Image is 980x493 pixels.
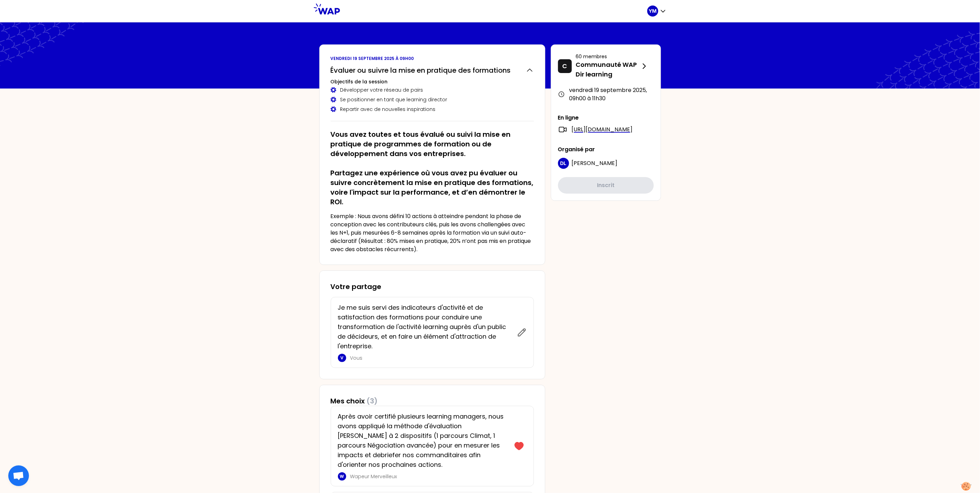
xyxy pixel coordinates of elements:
[572,159,618,167] span: [PERSON_NAME]
[649,8,657,14] p: YM
[576,60,640,79] p: Communauté WAP Dir learning
[338,412,507,470] p: Après avoir certifié plusieurs learning managers, nous avons appliqué la méthode d'évaluation [PE...
[331,86,534,93] div: Développer votre réseau de pairs
[331,106,534,113] div: Repartir avec de nouvelles inspirations
[331,282,534,291] h3: Votre partage
[558,114,654,122] p: En ligne
[367,396,378,406] span: (3)
[331,78,534,85] h3: Objectifs de la session
[560,160,567,167] p: DL
[572,125,633,134] a: [URL][DOMAIN_NAME]
[558,177,654,194] button: Inscrit
[331,56,534,61] p: vendredi 19 septembre 2025 à 09h00
[331,96,534,103] div: Se positionner en tant que learning director
[331,65,511,75] h2: Évaluer ou suivre la mise en pratique des formations
[338,303,513,351] p: Je me suis servi des indicateurs d'activité et de satisfaction des formations pour conduire une t...
[331,130,534,207] h2: Vous avez toutes et tous évalué ou suivi la mise en pratique de programmes de formation ou de dév...
[340,355,343,361] p: V
[576,53,640,60] p: 60 membres
[350,355,513,361] p: Vous
[558,145,654,154] p: Organisé par
[563,61,567,71] p: C
[8,465,29,486] div: Ouvrir le chat
[331,212,534,254] p: Exemple : Nous avons défini 10 actions à atteindre pendant la phase de conception avec les contri...
[558,86,654,103] div: vendredi 19 septembre 2025 , 09h00 à 11h30
[331,65,534,75] button: Évaluer ou suivre la mise en pratique des formations
[350,473,507,480] p: Wapeur Merveilleux
[340,474,344,479] p: W
[331,396,378,406] h3: Mes choix
[647,6,667,17] button: YM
